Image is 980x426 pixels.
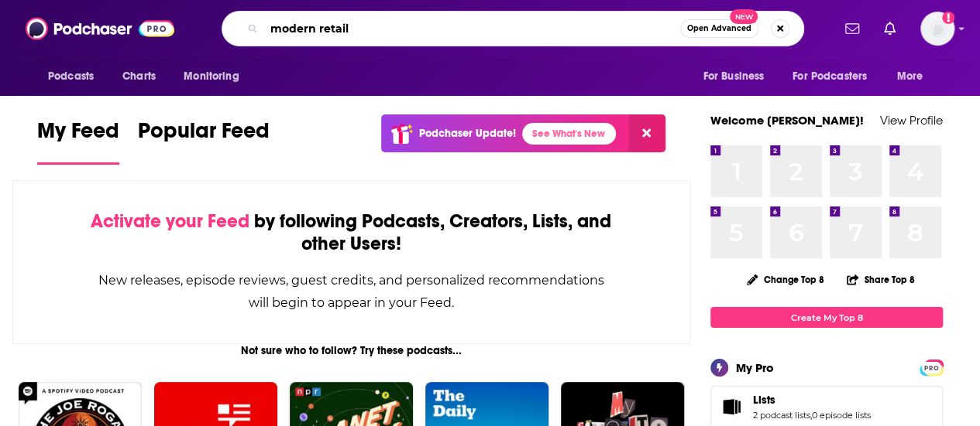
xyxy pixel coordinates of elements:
[753,410,810,421] a: 2 podcast lists
[222,11,804,46] div: Search podcasts, credits, & more...
[112,62,165,91] a: Charts
[48,66,94,87] span: Podcasts
[710,113,864,128] a: Welcome [PERSON_NAME]!
[753,393,775,407] span: Lists
[897,66,923,87] span: More
[736,360,774,375] div: My Pro
[920,12,954,46] img: User Profile
[138,118,270,153] span: Popular Feed
[419,127,516,140] p: Podchaser Update!
[687,25,751,32] span: Open Advanced
[264,16,680,41] input: Search podcasts, credits, & more...
[738,270,834,289] button: Change Top 8
[37,118,119,153] span: My Feed
[942,12,954,24] svg: Add a profile image
[810,410,812,421] span: ,
[91,210,249,233] span: Activate your Feed
[880,113,943,128] a: View Profile
[184,66,239,87] span: Monitoring
[886,62,943,91] button: open menu
[920,12,954,46] button: Show profile menu
[91,210,612,255] div: by following Podcasts, Creators, Lists, and other Users!
[922,361,940,373] a: PRO
[91,269,612,314] div: New releases, episode reviews, guest credits, and personalized recommendations will begin to appe...
[793,66,867,87] span: For Podcasters
[812,410,871,421] a: 0 episode lists
[12,344,690,357] div: Not sure who to follow? Try these podcasts...
[878,15,902,42] a: Show notifications dropdown
[692,62,783,91] button: open menu
[138,118,270,165] a: Popular Feed
[37,62,114,91] button: open menu
[846,264,916,295] button: Share Top 8
[26,14,174,43] img: Podchaser - Follow, Share and Rate Podcasts
[753,393,871,407] a: Lists
[522,123,616,145] a: See What's New
[920,12,954,46] span: Logged in as BerkMarc
[122,66,156,87] span: Charts
[782,62,889,91] button: open menu
[922,362,940,373] span: PRO
[37,118,119,165] a: My Feed
[703,66,764,87] span: For Business
[680,19,758,38] button: Open AdvancedNew
[710,307,943,328] a: Create My Top 8
[173,62,259,91] button: open menu
[730,9,758,24] span: New
[716,396,747,417] a: Lists
[839,15,865,42] a: Show notifications dropdown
